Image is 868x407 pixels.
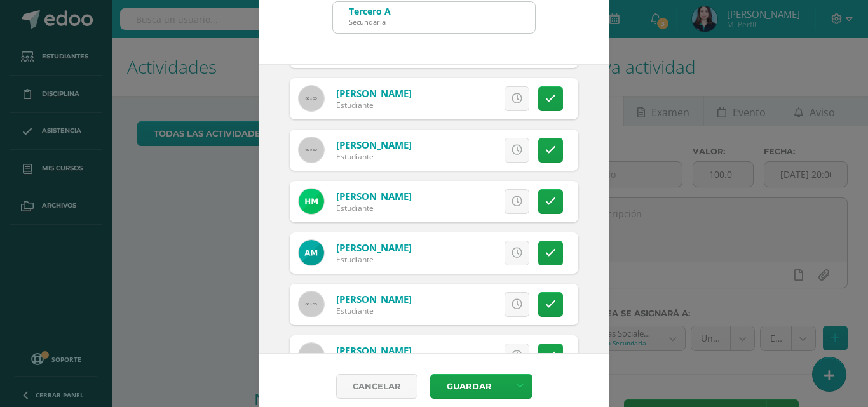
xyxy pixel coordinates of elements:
[336,203,412,213] div: Estudiante
[336,293,412,305] a: [PERSON_NAME]
[336,344,412,357] a: [PERSON_NAME]
[336,100,412,110] div: Estudiante
[299,189,324,214] img: 86a219d63d99db49f33928d752bb6ccf.png
[299,291,324,317] img: 60x60
[299,240,324,265] img: aa5cd672b56bedc0e4af57c27c8dd150.png
[430,374,508,399] button: Guardar
[336,190,412,203] a: [PERSON_NAME]
[333,2,535,33] input: Busca un grado o sección aquí...
[336,151,412,162] div: Estudiante
[336,305,412,316] div: Estudiante
[336,254,412,265] div: Estudiante
[299,343,324,368] img: 60x60
[336,241,412,254] a: [PERSON_NAME]
[336,374,417,399] a: Cancelar
[299,86,324,111] img: 60x60
[299,137,324,163] img: 60x60
[336,138,412,151] a: [PERSON_NAME]
[349,5,391,17] div: Tercero A
[349,17,391,27] div: Secundaria
[336,87,412,100] a: [PERSON_NAME]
